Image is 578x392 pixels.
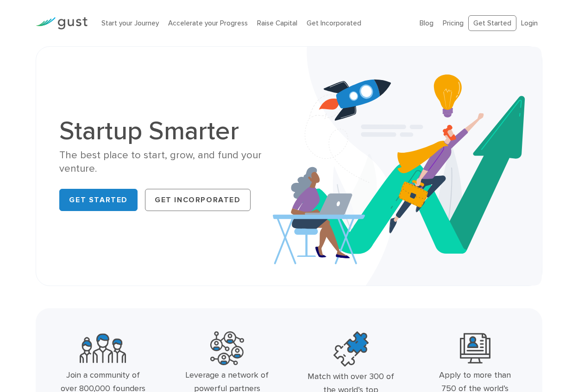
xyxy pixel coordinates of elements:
[257,19,297,27] a: Raise Capital
[168,19,248,27] a: Accelerate your Progress
[420,19,433,27] a: Blog
[59,189,138,211] a: Get Started
[468,15,516,31] a: Get Started
[36,17,88,30] img: Gust Logo
[460,331,490,365] img: Leading Angel Investment
[307,19,361,27] a: Get Incorporated
[443,19,464,27] a: Pricing
[59,149,282,176] div: The best place to start, grow, and fund your venture.
[101,19,159,27] a: Start your Journey
[80,331,126,365] img: Community Founders
[59,118,282,144] h1: Startup Smarter
[145,189,251,211] a: Get Incorporated
[521,19,538,27] a: Login
[333,331,369,367] img: Top Accelerators
[273,47,542,286] img: Startup Smarter Hero
[210,331,244,365] img: Powerful Partners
